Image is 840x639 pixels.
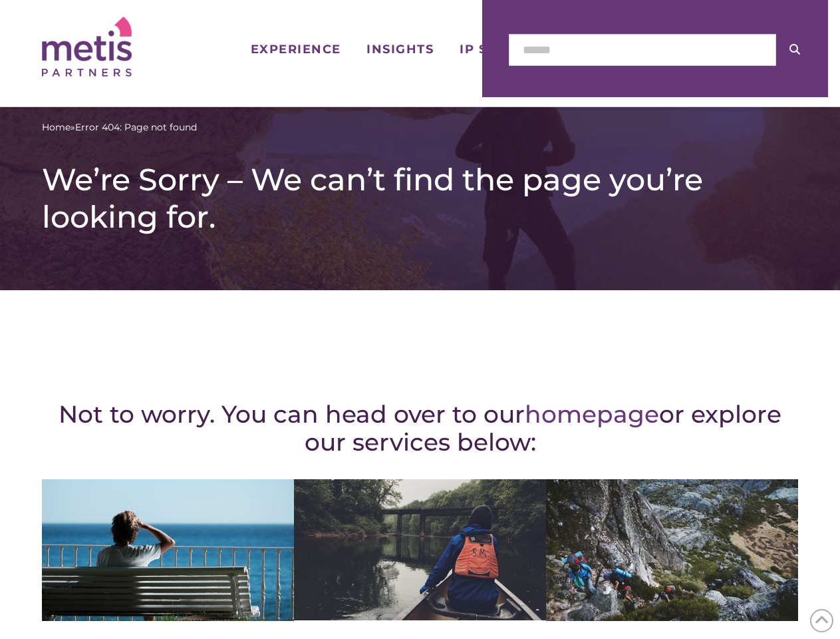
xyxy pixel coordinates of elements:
h2: Not to worry. You can head over to our or explore our services below: [42,400,798,456]
span: » [42,120,197,134]
span: Insights [366,43,434,55]
h1: We’re Sorry – We can’t find the page you’re looking for. [42,161,798,236]
img: Metis Partners [42,17,132,77]
span: IP Sales [460,43,523,55]
span: Experience [251,43,341,55]
span: Error 404: Page not found [75,120,197,134]
a: homepage [525,399,659,429]
span: Back to Top [810,609,833,632]
a: Home [42,120,70,134]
